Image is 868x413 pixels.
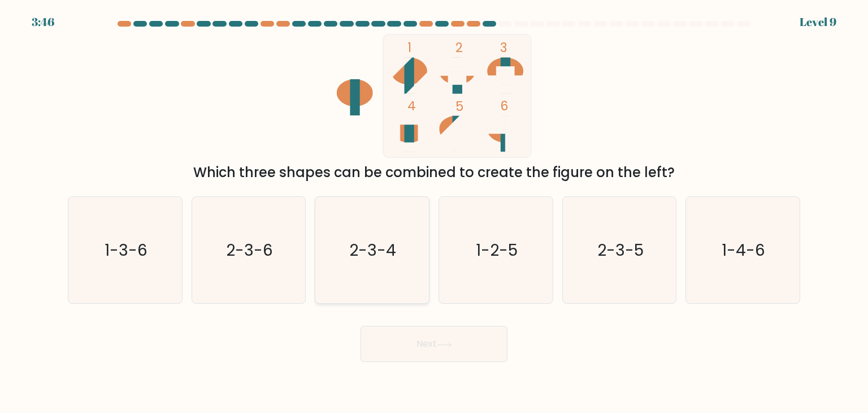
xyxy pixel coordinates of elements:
tspan: 5 [455,97,463,115]
div: Which three shapes can be combined to create the figure on the left? [75,162,793,183]
div: Level 9 [800,14,836,31]
tspan: 2 [455,38,463,57]
tspan: 6 [500,97,508,115]
div: 3:46 [32,14,54,31]
text: 2-3-5 [597,239,644,261]
button: Next [361,326,507,362]
tspan: 1 [407,38,411,57]
text: 2-3-4 [350,239,397,261]
text: 2-3-6 [226,239,273,261]
text: 1-4-6 [722,239,766,261]
tspan: 3 [500,38,507,57]
tspan: 4 [407,97,416,115]
text: 1-3-6 [105,239,147,261]
text: 1-2-5 [476,239,518,261]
